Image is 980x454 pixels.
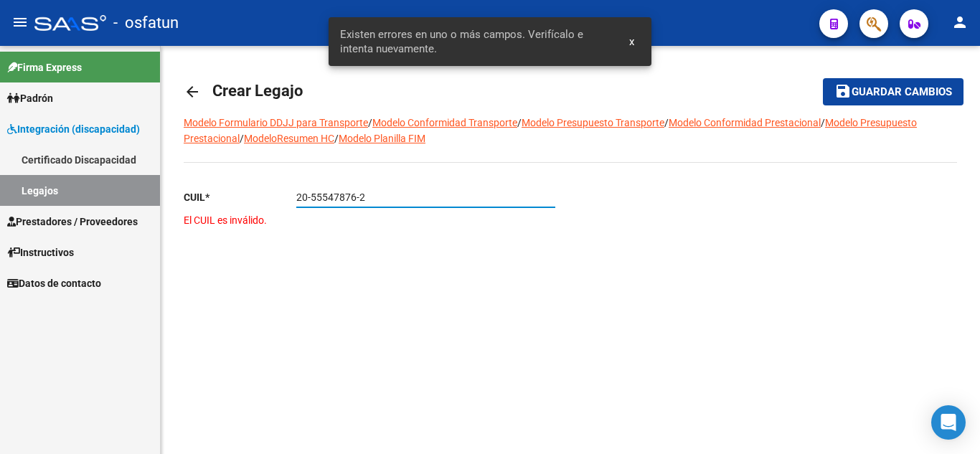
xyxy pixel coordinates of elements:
a: Modelo Conformidad Prestacional [669,117,821,128]
span: Integración (discapacidad) [7,121,140,137]
a: Modelo Presupuesto Transporte [522,117,664,128]
mat-icon: menu [11,14,29,31]
a: Modelo Planilla FIM [339,133,425,144]
span: Datos de contacto [7,275,101,291]
div: / / / / / / [184,115,957,303]
a: Modelo Formulario DDJJ para Transporte [184,117,368,128]
mat-icon: save [834,82,852,100]
button: x [618,29,646,55]
span: Prestadores / Proveedores [7,214,138,230]
p: El CUIL es inválido. [184,212,559,228]
div: Open Intercom Messenger [931,405,966,440]
span: Crear Legajo [212,82,303,100]
a: ModeloResumen HC [244,133,334,144]
button: Guardar cambios [823,78,963,105]
span: Existen errores en uno o más campos. Verifícalo e intenta nuevamente. [340,27,613,56]
span: Firma Express [7,60,82,75]
span: Padrón [7,90,53,106]
span: - osfatun [113,7,179,39]
mat-icon: person [951,14,969,31]
span: Guardar cambios [852,86,952,99]
span: Instructivos [7,245,74,260]
mat-icon: arrow_back [184,83,201,100]
p: CUIL [184,189,296,205]
span: x [629,35,634,48]
a: Modelo Conformidad Transporte [372,117,517,128]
